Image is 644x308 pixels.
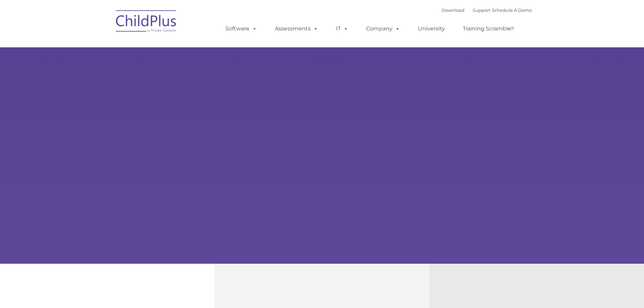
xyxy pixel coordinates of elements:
[442,7,464,13] a: Download
[329,22,355,35] a: IT
[268,22,325,35] a: Assessments
[442,7,532,13] font: |
[219,22,264,35] a: Software
[492,7,532,13] a: Schedule A Demo
[411,22,452,35] a: University
[113,5,180,39] img: ChildPlus by Procare Solutions
[456,22,521,35] a: Training Scramble!!
[473,7,491,13] a: Support
[359,22,407,35] a: Company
